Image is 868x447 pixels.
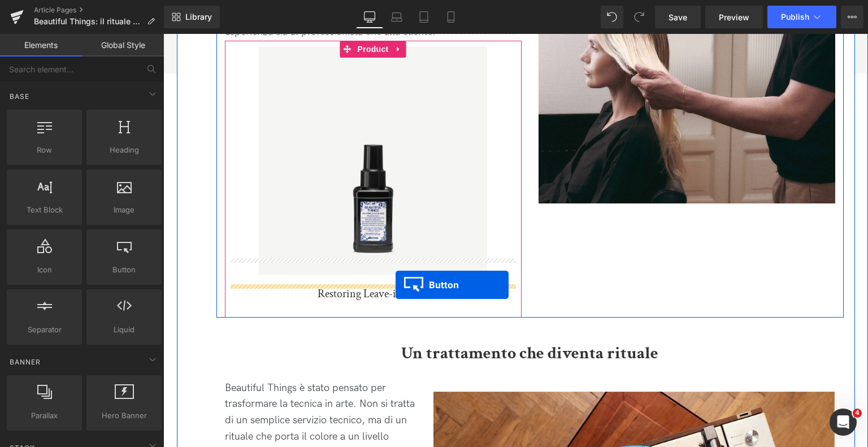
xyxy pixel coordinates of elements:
[90,324,158,336] span: Liquid
[356,6,383,28] a: Desktop
[96,12,324,241] img: Restoring Leave-in Mask
[669,11,687,23] span: Save
[82,34,164,57] a: Global Style
[10,324,79,336] span: Separator
[34,17,142,26] span: Beautiful Things: il rituale Davines per capelli colorati raccontato da [PERSON_NAME]
[719,11,749,23] span: Preview
[705,6,763,28] a: Preview
[34,6,164,15] a: Article Pages
[10,410,79,422] span: Parallax
[8,91,31,102] span: Base
[437,6,465,28] a: Mobile
[90,144,158,156] span: Heading
[8,357,42,367] span: Banner
[154,253,266,267] a: Restoring Leave-in Mask
[164,6,220,28] a: New Library
[185,12,212,22] span: Library
[628,6,650,28] button: Redo
[601,6,623,28] button: Undo
[781,12,809,21] span: Publish
[767,6,836,28] button: Publish
[10,204,79,216] span: Text Block
[830,409,857,436] iframe: Intercom live chat
[90,264,158,276] span: Button
[228,7,243,24] a: Expand / Collapse
[10,144,79,156] span: Row
[192,7,228,24] span: Product
[383,6,410,28] a: Laptop
[853,409,862,418] span: 4
[410,6,437,28] a: Tablet
[90,204,158,216] span: Image
[10,264,79,276] span: Icon
[62,346,254,428] p: Beautiful Things è stato pensato per trasformare la tecnica in arte. Non si tratta di un semplice...
[841,6,863,28] button: More
[90,410,158,422] span: Hero Banner
[238,309,495,331] b: Un trattamento che diventa rituale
